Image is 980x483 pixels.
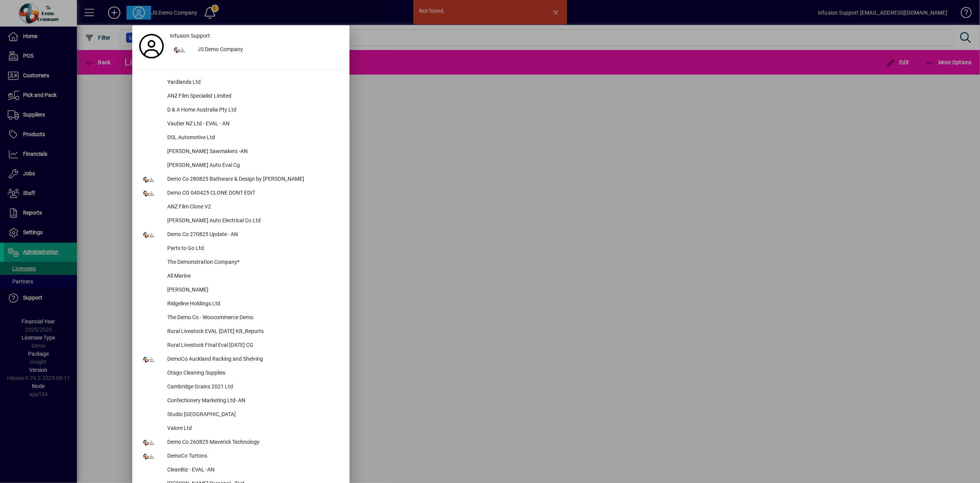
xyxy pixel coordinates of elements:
div: DemoCo Turtons [161,450,346,463]
button: DemoCo Auckland Racking and Shelving [136,353,346,366]
button: Parts to Go Ltd. [136,242,346,256]
div: [PERSON_NAME] Auto Electrical Co Ltd [161,214,346,228]
button: D & A Home Australia Pty Ltd [136,103,346,117]
div: The Demonstration Company* [161,256,346,270]
button: ANZ Film Specialist Limited [136,90,346,103]
button: Vautier NZ Ltd - EVAL - AN [136,117,346,131]
button: Yardlands Ltd [136,76,346,90]
button: ANZ Film Clone V2 [136,200,346,214]
button: All Marine [136,270,346,283]
button: [PERSON_NAME] Auto Electrical Co Ltd [136,214,346,228]
div: DemoCo Auckland Racking and Shelving [161,353,346,366]
div: Rural Livestock FInal Eval [DATE] CG [161,339,346,353]
div: Confectionery Marketing Ltd- AN [161,394,346,408]
div: [PERSON_NAME] Auto Eval Cg [161,159,346,173]
a: Profile [136,39,167,53]
div: Demo Co 280825 Bathware & Design by [PERSON_NAME] [161,173,346,187]
button: Ridgeline Holdings Ltd [136,297,346,311]
div: CleanBiz - EVAL -AN [161,463,346,477]
button: The Demo Co - Woocommerce Demo [136,311,346,325]
button: CleanBiz - EVAL -AN [136,463,346,477]
div: Demo Co 270825 Update - AN [161,228,346,242]
div: JS Demo Company [191,43,346,57]
button: Demo Co 260825 Maverick Technology [136,436,346,450]
button: Demo CO 040425 CLONE DONT EDIT [136,187,346,200]
button: [PERSON_NAME] [136,283,346,297]
div: ANZ Film Specialist Limited [161,90,346,103]
div: All Marine [161,270,346,283]
button: The Demonstration Company* [136,256,346,270]
div: Studio [GEOGRAPHIC_DATA] [161,408,346,422]
div: [PERSON_NAME] [161,283,346,297]
button: Otago Cleaning Supplies [136,366,346,380]
div: ANZ Film Clone V2 [161,200,346,214]
button: [PERSON_NAME] Sawmakers -AN [136,145,346,159]
div: Demo Co 260825 Maverick Technology [161,436,346,450]
div: Ridgeline Holdings Ltd [161,297,346,311]
div: Vautier NZ Ltd - EVAL - AN [161,117,346,131]
span: Infusion Support [170,32,210,40]
button: Confectionery Marketing Ltd- AN [136,394,346,408]
div: [PERSON_NAME] Sawmakers -AN [161,145,346,159]
button: Studio [GEOGRAPHIC_DATA] [136,408,346,422]
button: [PERSON_NAME] Auto Eval Cg [136,159,346,173]
button: Cambridge Grains 2021 Ltd [136,380,346,394]
button: Rural Livestock EVAL [DATE] KR_Reports [136,325,346,339]
div: Parts to Go Ltd. [161,242,346,256]
button: DSL Automotive Ltd [136,131,346,145]
div: Valore Ltd [161,422,346,436]
div: The Demo Co - Woocommerce Demo [161,311,346,325]
a: Infusion Support [167,29,346,43]
button: Rural Livestock FInal Eval [DATE] CG [136,339,346,353]
button: Demo Co 280825 Bathware & Design by [PERSON_NAME] [136,173,346,187]
div: Otago Cleaning Supplies [161,366,346,380]
div: Yardlands Ltd [161,76,346,90]
div: Rural Livestock EVAL [DATE] KR_Reports [161,325,346,339]
button: DemoCo Turtons [136,450,346,463]
button: Valore Ltd [136,422,346,436]
div: Demo CO 040425 CLONE DONT EDIT [161,187,346,200]
div: Cambridge Grains 2021 Ltd [161,380,346,394]
div: D & A Home Australia Pty Ltd [161,103,346,117]
button: JS Demo Company [167,43,346,57]
button: Demo Co 270825 Update - AN [136,228,346,242]
div: DSL Automotive Ltd [161,131,346,145]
